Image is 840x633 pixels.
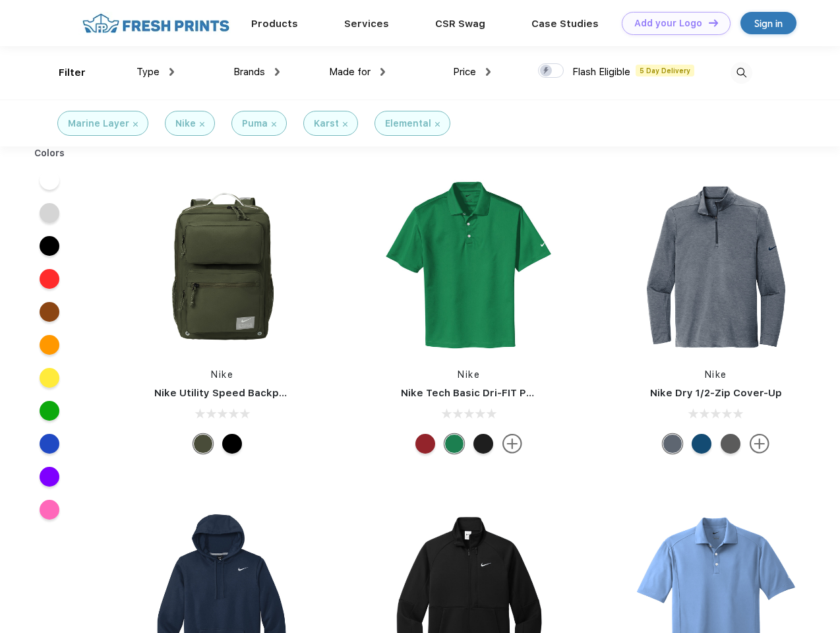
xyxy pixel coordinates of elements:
a: Nike Dry 1/2-Zip Cover-Up [650,387,782,399]
img: filter_cancel.svg [435,122,440,127]
img: filter_cancel.svg [200,122,204,127]
img: fo%20logo%202.webp [78,12,233,35]
img: more.svg [750,434,769,454]
a: Services [344,18,389,30]
img: dropdown.png [486,68,491,76]
div: Add your Logo [634,18,702,29]
div: Karst [314,117,339,131]
img: func=resize&h=266 [628,179,804,355]
img: filter_cancel.svg [133,122,138,127]
div: Elemental [385,117,431,131]
a: Nike Tech Basic Dri-FIT Polo [401,387,542,399]
img: more.svg [502,434,522,454]
div: Luck Green [444,434,464,454]
a: Sign in [740,12,796,34]
a: CSR Swag [435,18,485,30]
a: Nike [211,369,233,380]
div: Nike [175,117,196,131]
span: Made for [329,66,371,78]
span: Price [453,66,476,78]
div: Puma [242,117,268,131]
div: Sign in [754,16,783,31]
img: func=resize&h=266 [381,179,556,355]
div: Gym Blue [692,434,711,454]
div: Marine Layer [68,117,129,131]
span: Brands [233,66,265,78]
a: Products [251,18,298,30]
img: desktop_search.svg [731,62,752,84]
div: Colors [24,146,75,160]
div: Black [473,434,493,454]
img: dropdown.png [275,68,280,76]
span: Type [136,66,160,78]
a: Nike Utility Speed Backpack [154,387,297,399]
img: dropdown.png [169,68,174,76]
span: Flash Eligible [572,66,630,78]
img: DT [709,19,718,26]
a: Nike [458,369,480,380]
img: func=resize&h=266 [135,179,310,355]
a: Nike [705,369,727,380]
div: Black Heather [721,434,740,454]
div: Filter [59,65,86,80]
div: Black [222,434,242,454]
img: dropdown.png [380,68,385,76]
span: 5 Day Delivery [636,65,694,76]
div: Pro Red [415,434,435,454]
div: Cargo Khaki [193,434,213,454]
div: Navy Heather [663,434,682,454]
img: filter_cancel.svg [343,122,347,127]
img: filter_cancel.svg [272,122,276,127]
